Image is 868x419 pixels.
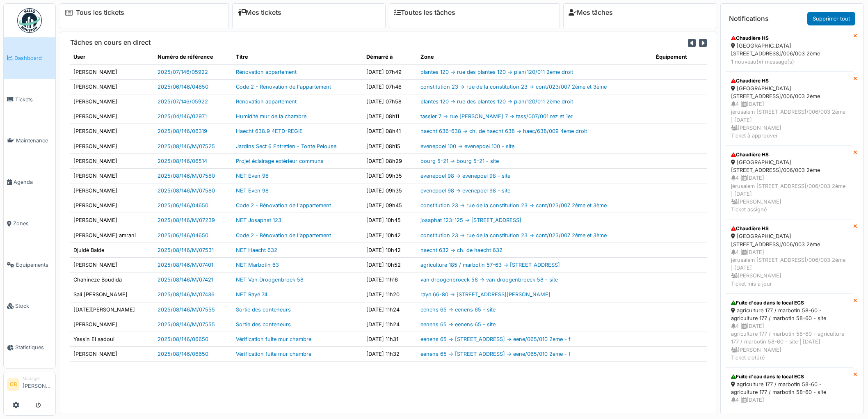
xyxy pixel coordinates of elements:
a: Chaudière HS [GEOGRAPHIC_DATA] [STREET_ADDRESS]/006/003 2ème 1 nouveau(x) message(s) [726,29,853,71]
td: [PERSON_NAME] [70,198,154,213]
td: [PERSON_NAME] amrani [70,228,154,243]
div: agriculture 177 / marbotin 58-60 - agriculture 177 / marbotin 58-60 - site [731,380,848,396]
a: Chaudière HS [GEOGRAPHIC_DATA] [STREET_ADDRESS]/006/003 2ème 4 |[DATE]jérusalem [STREET_ADDRESS]/... [726,71,853,145]
a: Tickets [4,79,55,120]
h6: Tâches en cours en direct [70,39,151,46]
a: Mes tâches [569,9,613,16]
a: Chaudière HS [GEOGRAPHIC_DATA] [STREET_ADDRESS]/006/003 2ème 4 |[DATE]jérusalem [STREET_ADDRESS]/... [726,145,853,219]
td: [DATE] 11h24 [363,317,417,332]
a: 2025/06/146/04650 [158,202,208,208]
div: [GEOGRAPHIC_DATA] [STREET_ADDRESS]/006/003 2ème [731,158,848,174]
div: agriculture 177 / marbotin 58-60 - agriculture 177 / marbotin 58-60 - site [731,307,848,322]
a: Équipements [4,244,55,286]
a: Statistiques [4,327,55,368]
a: tassier 7 -> rue [PERSON_NAME] 7 -> tass/007/001 rez et 1er [420,113,573,119]
a: 2025/08/146/M/07401 [158,262,213,268]
a: 2025/08/146/M/07525 [158,143,215,149]
span: Maintenance [16,137,52,144]
a: Code 2 - Rénovation de l'appartement [236,232,331,238]
span: translation missing: fr.shared.user [73,54,85,60]
div: 4 | [DATE] agriculture 177 / marbotin 58-60 - agriculture 177 / marbotin 58-60 - site | [DATE] [P... [731,322,848,362]
div: Fuite d'eau dans le local ECS [731,373,848,380]
td: [DATE] 08h15 [363,139,417,153]
div: Fuite d'eau dans le local ECS [731,299,848,307]
a: Projet éclairage extérieur communs [236,158,324,164]
a: NET Haecht 632 [236,247,277,253]
a: 2025/08/146/M/07436 [158,291,215,298]
td: [PERSON_NAME] [70,213,154,228]
a: van droogenbroeck 58 -> van droogenbroeck 58 - site [420,277,558,283]
a: Agenda [4,161,55,203]
td: [PERSON_NAME] [70,109,154,124]
a: Rénovation appartement [236,98,297,105]
a: Sortie des conteneurs [236,307,291,313]
td: [PERSON_NAME] [70,124,154,139]
a: CB Manager[PERSON_NAME] [7,375,52,395]
div: 4 | [DATE] jérusalem [STREET_ADDRESS]/006/003 2ème | [DATE] [PERSON_NAME] Ticket assigné [731,174,848,213]
a: 2025/08/146/M/07580 [158,173,215,179]
a: Jardins Sect 6 Entretien - Tonte Pelouse [236,143,336,149]
td: [DATE] 11h24 [363,302,417,317]
td: [PERSON_NAME] [70,139,154,153]
td: [DATE] 07h58 [363,94,417,109]
a: 2025/08/146/M/07531 [158,247,214,253]
a: Chaudière HS [GEOGRAPHIC_DATA] [STREET_ADDRESS]/006/003 2ème 4 |[DATE]jérusalem [STREET_ADDRESS]/... [726,219,853,293]
a: Tous les tickets [76,9,124,16]
th: Zone [417,50,653,64]
a: evenepoel 98 -> evenepoel 98 - site [420,173,510,179]
a: 2025/07/146/05922 [158,98,208,105]
a: Toutes les tâches [394,9,455,16]
td: [DATE] 07h46 [363,79,417,94]
div: 4 | [DATE] jérusalem [STREET_ADDRESS]/006/003 2ème | [DATE] [PERSON_NAME] Ticket à approuver [731,100,848,140]
a: 2025/08/146/06650 [158,336,208,342]
a: constitution 23 -> rue de la constitution 23 -> cont/023/007 2ème et 3ème [420,202,607,208]
a: 2025/08/146/06650 [158,351,208,357]
td: [DATE] 08h11 [363,109,417,124]
td: [PERSON_NAME] [70,168,154,183]
a: Mes tickets [238,9,281,16]
div: Chaudière HS [731,34,848,42]
span: Tickets [15,96,52,103]
a: constitution 23 -> rue de la constitution 23 -> cont/023/007 2ème et 3ème [420,232,607,238]
div: Chaudière HS [731,77,848,85]
a: NET Van Droogenbroek 58 [236,277,304,283]
a: Stock [4,286,55,327]
a: Sortie des conteneurs [236,321,291,327]
td: [PERSON_NAME] [70,64,154,79]
td: [PERSON_NAME] [70,94,154,109]
div: 1 nouveau(x) message(s) [731,58,848,66]
th: Numéro de référence [154,50,232,64]
a: bourg 5-21 -> bourg 5-21 - site [420,158,499,164]
div: [GEOGRAPHIC_DATA] [STREET_ADDRESS]/006/003 2ème [731,42,848,57]
a: Fuite d'eau dans le local ECS agriculture 177 / marbotin 58-60 - agriculture 177 / marbotin 58-60... [726,293,853,367]
td: Yassin El aadoui [70,332,154,346]
a: constitution 23 -> rue de la constitution 23 -> cont/023/007 2ème et 3ème [420,84,607,90]
td: [DATE] 10h45 [363,213,417,228]
a: haecht 632 -> ch. de haecht 632 [420,247,503,253]
td: [PERSON_NAME] [70,79,154,94]
a: Supprimer tout [807,12,855,25]
td: [DATE] 11h20 [363,287,417,302]
td: [DATE] 08h29 [363,153,417,168]
a: eenens 65 -> [STREET_ADDRESS] -> eene/065/010 2ème - f [420,336,571,342]
a: 2025/08/146/06514 [158,158,207,164]
a: 2025/08/146/M/07555 [158,307,215,313]
a: NET Josaphat 123 [236,217,281,223]
td: [DATE][PERSON_NAME] [70,302,154,317]
img: Badge_color-CXgf-gQk.svg [17,8,42,33]
a: NET Even 98 [236,173,269,179]
td: [DATE] 11h31 [363,332,417,346]
a: 2025/08/146/M/07421 [158,277,213,283]
th: Démarré à [363,50,417,64]
a: Code 2 - Rénovation de l'appartement [236,84,331,90]
th: Titre [233,50,363,64]
a: eenens 65 -> eenens 65 - site [420,321,496,327]
a: plantes 120 -> rue des plantes 120 -> plan/120/011 2ème droit [420,98,573,105]
td: Sali [PERSON_NAME] [70,287,154,302]
a: Rénovation appartement [236,69,297,75]
span: Zones [13,220,52,227]
div: Manager [23,375,52,382]
td: [DATE] 09h35 [363,168,417,183]
a: 2025/06/146/04650 [158,232,208,238]
a: haecht 636-638 -> ch. de haecht 638 -> haec/638/009 4ème droit [420,128,587,134]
